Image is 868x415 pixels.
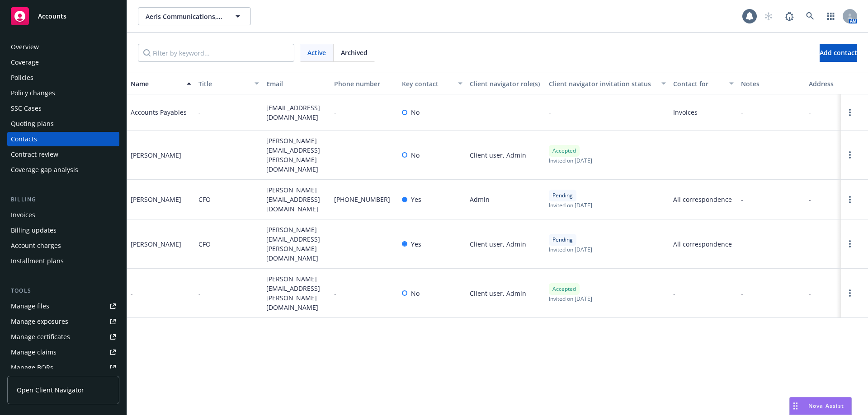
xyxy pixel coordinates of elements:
button: Client navigator invitation status [545,73,670,94]
a: Contacts [7,132,119,146]
div: Client navigator invitation status [549,79,656,89]
div: Notes [741,79,802,89]
div: Drag to move [790,397,801,415]
span: Yes [411,239,421,249]
span: Aeris Communications, Inc. [146,12,224,21]
div: Contact for [673,79,724,89]
div: Installment plans [11,254,64,268]
span: Yes [411,195,421,204]
span: - [198,150,201,160]
span: - [549,107,551,117]
div: [PERSON_NAME] [131,239,181,249]
div: Manage files [11,299,49,313]
span: [EMAIL_ADDRESS][DOMAIN_NAME] [266,103,327,122]
div: - [131,289,133,298]
div: Phone number [334,79,395,89]
span: - [809,239,811,249]
span: - [809,107,811,117]
button: Email [263,73,330,94]
a: Account charges [7,238,119,253]
a: Manage files [7,299,119,313]
span: Accounts [38,13,66,20]
span: - [741,289,743,298]
span: - [673,150,675,160]
span: Add contact [820,48,857,57]
span: All correspondence [673,239,734,249]
span: - [809,195,811,204]
button: Client navigator role(s) [466,73,545,94]
a: SSC Cases [7,101,119,116]
span: Pending [552,191,573,200]
div: Contract review [11,147,58,162]
a: Open options [844,107,855,118]
a: Report a Bug [780,7,798,25]
a: Manage certificates [7,330,119,344]
div: Client navigator role(s) [470,79,542,89]
span: No [411,150,420,160]
span: - [334,150,336,160]
span: Client user, Admin [470,289,526,298]
a: Open options [844,238,855,249]
span: No [411,107,420,117]
span: Invited on [DATE] [549,157,592,164]
span: Invited on [DATE] [549,201,592,209]
span: - [334,107,336,117]
a: Installment plans [7,254,119,268]
div: [PERSON_NAME] [131,150,181,160]
button: Key contact [398,73,466,94]
a: Policy changes [7,86,119,100]
div: Manage exposures [11,314,68,329]
span: Nova Assist [808,402,844,410]
div: Billing [7,195,119,204]
span: [PERSON_NAME][EMAIL_ADDRESS][PERSON_NAME][DOMAIN_NAME] [266,225,327,263]
span: - [198,107,201,117]
span: CFO [198,239,211,249]
button: Name [127,73,195,94]
a: Quoting plans [7,117,119,131]
a: Invoices [7,208,119,222]
span: Open Client Navigator [17,385,84,395]
button: Phone number [330,73,398,94]
span: - [741,107,743,117]
button: Notes [737,73,805,94]
span: Active [307,48,326,57]
div: Quoting plans [11,117,54,131]
a: Coverage gap analysis [7,163,119,177]
span: Accepted [552,285,576,293]
span: - [741,239,743,249]
div: Coverage gap analysis [11,163,78,177]
span: Accepted [552,147,576,155]
div: Overview [11,40,39,54]
div: Manage BORs [11,360,53,375]
span: CFO [198,195,211,204]
span: Client user, Admin [470,150,526,160]
button: Nova Assist [789,397,852,415]
span: No [411,289,420,298]
div: Tools [7,286,119,295]
span: Admin [470,195,490,204]
span: - [741,150,743,160]
div: Accounts Payables [131,107,187,117]
div: Contacts [11,132,37,146]
span: [PHONE_NUMBER] [334,195,390,204]
div: Coverage [11,55,39,70]
span: - [334,239,336,249]
a: Manage BORs [7,360,119,375]
a: Overview [7,40,119,54]
a: Start snowing [759,7,778,25]
div: Policy changes [11,86,55,100]
span: Pending [552,236,573,244]
span: [PERSON_NAME][EMAIL_ADDRESS][DOMAIN_NAME] [266,185,327,214]
a: Switch app [822,7,840,25]
div: SSC Cases [11,101,42,116]
a: Contract review [7,147,119,162]
div: [PERSON_NAME] [131,195,181,204]
a: Manage exposures [7,314,119,329]
span: Invoices [673,107,734,117]
div: Billing updates [11,223,57,238]
span: Client user, Admin [470,239,526,249]
div: Manage certificates [11,330,70,344]
a: Accounts [7,4,119,29]
span: - [334,289,336,298]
